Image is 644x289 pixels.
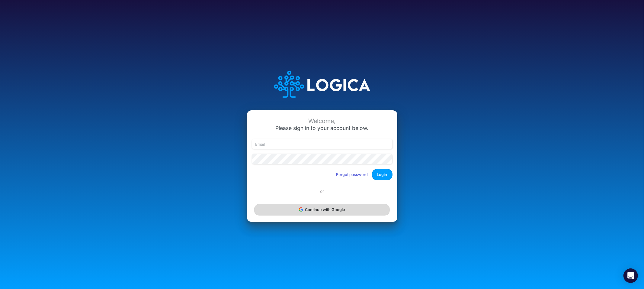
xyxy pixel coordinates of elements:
[332,170,372,180] button: Forgot password
[623,268,638,283] div: Open Intercom Messenger
[252,118,392,125] div: Welcome,
[252,139,392,149] input: Email
[276,125,369,131] span: Please sign in to your account below.
[254,204,389,215] button: Continue with Google
[372,169,392,180] button: Login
